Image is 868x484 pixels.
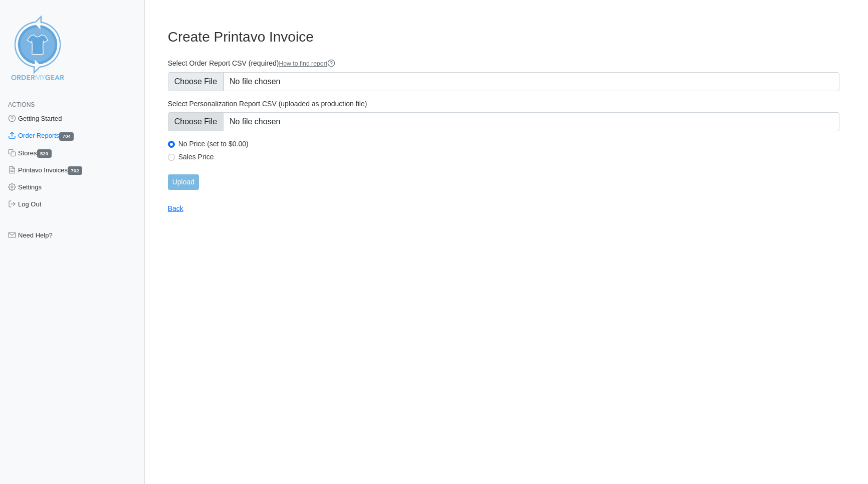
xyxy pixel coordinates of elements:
[168,174,199,190] input: Upload
[68,166,82,175] span: 702
[178,139,839,148] label: No Price (set to $0.00)
[8,101,35,108] span: Actions
[168,204,183,212] a: Back
[168,59,839,68] label: Select Order Report CSV (required)
[178,152,839,161] label: Sales Price
[279,60,335,67] a: How to find report
[59,132,74,141] span: 704
[37,149,52,158] span: 529
[168,99,839,108] label: Select Personalization Report CSV (uploaded as production file)
[168,29,839,46] h3: Create Printavo Invoice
